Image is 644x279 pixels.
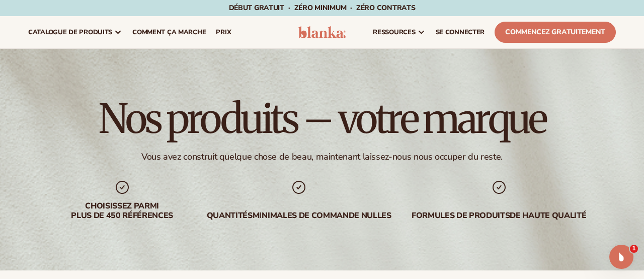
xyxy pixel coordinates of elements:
[132,28,206,37] font: Comment ça marche
[294,3,347,13] font: ZÉRO minimum
[431,16,490,48] a: SE CONNECTER
[356,3,415,13] font: ZÉRO contrats
[141,151,503,163] font: Vous avez construit quelque chose de beau, maintenant laissez-nous nous occuper du reste.
[71,210,173,221] font: plus de 450 références
[85,200,159,212] font: Choisissez parmi
[298,26,346,38] img: logo
[373,28,415,37] font: ressources
[207,210,253,221] font: Quantités
[632,245,636,252] font: 1
[495,22,616,43] a: Commencez gratuitement
[505,27,605,37] font: Commencez gratuitement
[368,16,430,48] a: ressources
[510,210,586,221] font: de haute qualité
[436,28,485,37] font: SE CONNECTER
[350,3,352,13] font: ·
[28,28,112,37] font: catalogue de produits
[23,16,127,48] a: catalogue de produits
[211,16,236,48] a: prix
[216,28,231,37] font: prix
[253,210,391,221] font: minimales de commande nulles
[229,3,284,13] font: Début gratuit
[288,3,290,13] font: ·
[99,93,545,144] font: Nos produits – votre marque
[127,16,211,48] a: Comment ça marche
[412,210,510,221] font: Formules de produits
[609,245,633,269] iframe: Chat en direct par interphone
